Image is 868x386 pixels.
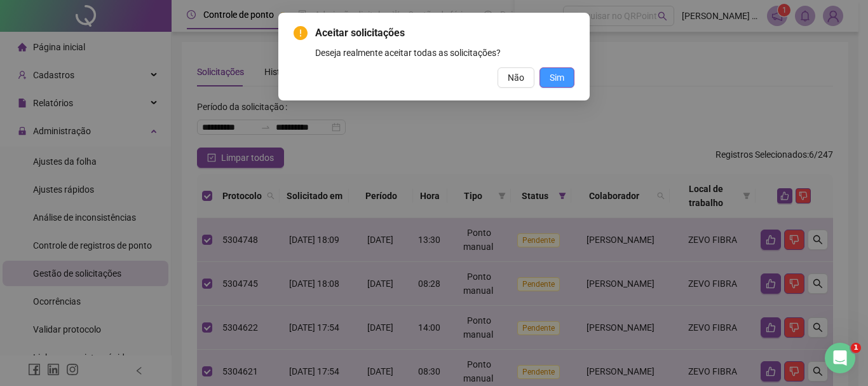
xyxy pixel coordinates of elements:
div: Deseja realmente aceitar todas as solicitações? [315,46,574,60]
button: Não [498,67,534,88]
span: Aceitar solicitações [315,25,574,41]
button: Sim [539,67,574,88]
span: Não [508,71,524,85]
iframe: Intercom live chat [825,343,855,373]
span: 1 [851,343,861,353]
span: Sim [550,71,564,85]
span: exclamation-circle [294,26,308,40]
